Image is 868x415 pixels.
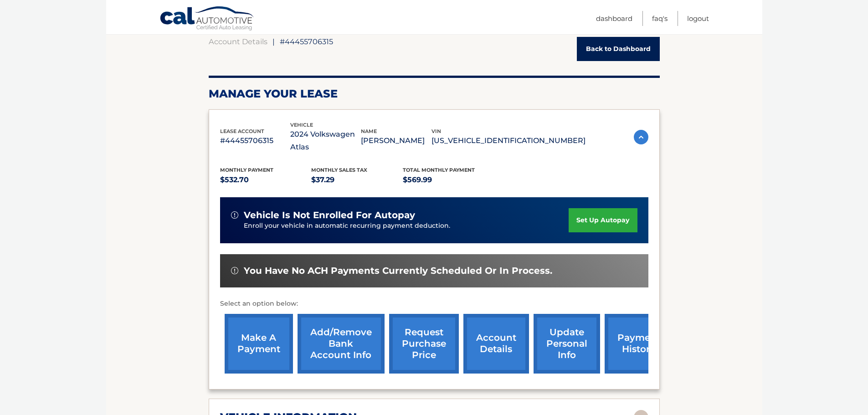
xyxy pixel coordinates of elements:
a: update personal info [534,314,600,374]
a: set up autopay [569,208,637,232]
p: [US_VEHICLE_IDENTIFICATION_NUMBER] [431,134,586,147]
p: $532.70 [220,174,312,186]
span: Total Monthly Payment [403,167,475,173]
p: [PERSON_NAME] [361,134,431,147]
a: Logout [687,11,709,26]
a: account details [463,314,529,374]
span: vehicle is not enrolled for autopay [244,210,415,221]
a: request purchase price [389,314,459,374]
img: accordion-active.svg [634,130,648,144]
p: $569.99 [403,174,494,186]
a: payment history [605,314,673,374]
p: Select an option below: [220,298,648,309]
h2: Manage Your Lease [209,87,660,101]
p: $37.29 [311,174,403,186]
span: lease account [220,128,264,134]
a: Account Details [209,37,267,46]
a: Back to Dashboard [577,37,660,61]
p: Enroll your vehicle in automatic recurring payment deduction. [244,221,569,231]
p: #44455706315 [220,134,291,147]
span: vehicle [290,122,313,128]
span: | [272,37,275,46]
span: name [361,128,377,134]
a: Dashboard [596,11,632,26]
img: alert-white.svg [231,211,238,219]
span: Monthly sales Tax [311,167,367,173]
a: make a payment [225,314,293,374]
span: vin [431,128,441,134]
span: You have no ACH payments currently scheduled or in process. [244,265,552,277]
a: FAQ's [652,11,668,26]
img: alert-white.svg [231,267,238,274]
a: Add/Remove bank account info [298,314,385,374]
p: 2024 Volkswagen Atlas [290,128,361,154]
a: Cal Automotive [159,6,255,32]
span: #44455706315 [280,37,333,46]
span: Monthly Payment [220,167,273,173]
